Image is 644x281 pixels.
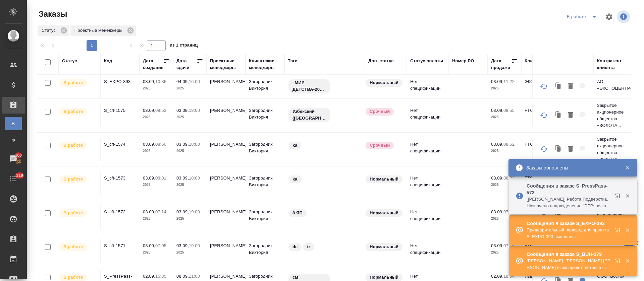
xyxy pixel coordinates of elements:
[207,104,246,127] td: [PERSON_NAME]
[292,243,298,250] p: de
[104,209,136,215] p: S_cft-1572
[527,227,610,240] p: Предварительный перевод для проекта S_EXPO-393 выполнен.
[170,41,198,51] span: из 1 страниц
[307,243,310,250] p: tr
[370,79,398,86] p: Нормальный
[407,239,449,263] td: Нет спецификации
[565,109,576,122] button: Удалить
[155,108,166,113] p: 08:53
[59,175,97,184] div: Выставляет ПМ после принятия заказа от КМа
[503,175,515,181] p: 08:03
[525,107,557,114] p: FTC
[491,215,518,222] p: 2025
[525,58,540,64] div: Клиент
[11,152,26,159] span: 100
[601,9,617,25] span: Настроить таблицу
[189,108,200,113] p: 18:00
[292,108,326,122] p: Узбекский ([GEOGRAPHIC_DATA])
[292,142,298,149] p: ka
[59,209,97,218] div: Выставляет ПМ после принятия заказа от КМа
[63,108,83,115] p: В работе
[249,58,281,71] div: Клиентские менеджеры
[292,176,298,183] p: ka
[491,114,518,121] p: 2025
[37,9,67,19] span: Заказы
[176,249,203,256] p: 2025
[407,205,449,229] td: Нет спецификации
[370,274,398,281] p: Нормальный
[491,274,503,279] p: 02.09,
[407,138,449,161] td: Нет спецификации
[155,142,166,147] p: 08:50
[189,79,200,84] p: 16:00
[63,176,83,183] p: В работе
[176,182,203,188] p: 2025
[565,142,576,156] button: Удалить
[611,189,627,205] button: Открыть в новой вкладке
[12,172,27,179] span: 319
[176,215,203,222] p: 2025
[189,209,200,214] p: 19:00
[597,102,629,129] p: Закрытое акционерное общество «ЗОЛОТА...
[491,148,518,154] p: 2025
[407,75,449,98] td: Нет спецификации
[536,78,552,94] button: Обновить
[143,108,155,113] p: 03.09,
[552,80,565,93] button: Клонировать
[207,171,246,195] td: [PERSON_NAME]
[189,142,200,147] p: 18:00
[246,239,284,263] td: Загородних Виктория
[189,274,200,279] p: 11:00
[525,141,557,148] p: FTC
[552,109,565,122] button: Клонировать
[143,58,163,71] div: Дата создания
[176,243,189,248] p: 03.09,
[189,175,200,181] p: 18:00
[552,142,565,156] button: Клонировать
[176,209,189,214] p: 03.09,
[63,243,83,250] p: В работе
[597,78,629,92] p: АО «ЭКСПОЦЕНТР»
[292,210,303,216] p: 8 ЯП
[611,254,627,270] button: Открыть в новой вкладке
[59,107,97,116] div: Выставляет ПМ после принятия заказа от КМа
[503,108,515,113] p: 08:55
[176,108,189,113] p: 03.09,
[288,175,362,184] div: ka
[104,58,112,64] div: Код
[59,242,97,252] div: Выставляет ПМ после принятия заказа от КМа
[104,242,136,249] p: S_cft-1571
[365,242,404,252] div: Статус по умолчанию для стандартных заказов
[246,171,284,195] td: Загородних Виктория
[491,58,511,71] div: Дата продажи
[292,79,326,93] p: “МИР ДЕТСТВА-2025”
[407,171,449,195] td: Нет спецификации
[410,58,443,64] div: Статус оплаты
[74,27,125,34] p: Проектные менеджеры
[565,11,601,22] div: split button
[527,220,610,227] p: Сообщения в заказе S_EXPO-393
[565,80,576,93] button: Удалить
[176,274,189,279] p: 08.09,
[155,79,166,84] p: 10:36
[288,107,362,123] div: Узбекский (Латиница)
[491,209,503,214] p: 03.09,
[407,104,449,127] td: Нет спецификации
[189,243,200,248] p: 19:00
[143,249,170,256] p: 2025
[491,249,518,256] p: 2025
[288,58,298,64] div: Тэги
[63,79,83,86] p: В работе
[143,215,170,222] p: 2025
[63,274,83,281] p: В работе
[527,183,610,196] p: Сообщения в заказе S_PressPass-573
[370,176,398,183] p: Нормальный
[597,273,629,280] p: ООО "Восток"
[370,108,390,115] p: Срочный
[143,182,170,188] p: 2025
[288,209,362,218] div: 8 ЯП
[63,142,83,149] p: В работе
[104,141,136,148] p: S_cft-1574
[176,85,203,92] p: 2025
[63,210,83,216] p: В работе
